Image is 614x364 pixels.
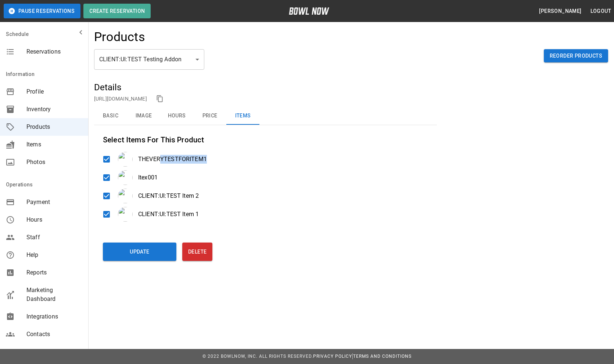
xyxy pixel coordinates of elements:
span: Marketing Dashboard [26,286,82,303]
button: Pause Reservations [4,4,80,18]
div: Itex001 [114,170,158,185]
a: [URL][DOMAIN_NAME] [94,96,147,102]
button: Items [226,107,259,125]
span: Hours [26,215,82,224]
div: basic tabs example [94,107,437,125]
span: Inventory [26,105,82,114]
span: Profile [26,87,82,96]
h5: Details [94,81,437,93]
button: [PERSON_NAME] [536,4,584,18]
button: Create Reservation [83,4,151,18]
button: Logout [588,4,614,18]
img: items%2Fpexels-photo-1639557.jpg [118,189,133,203]
button: Update [103,243,176,261]
span: Payment [26,198,82,207]
img: items%2FLUMiHrfmte4mQrVSnGVc.png [118,207,133,222]
span: Help [26,251,82,259]
button: copy link [154,93,165,104]
img: businesses%2FFizVHI7ZcB0LLqOFyeJv%2Fitem_images%2FKqo9IQZptnAbijdN5trm [118,170,133,185]
span: Reports [26,268,82,277]
div: CLIENT:UI:TEST Item 2 [114,189,199,203]
h6: Select Items For This Product [103,134,428,146]
button: Delete [182,243,212,261]
h4: Products [94,29,145,45]
span: Items [26,140,82,149]
div: THEVERYTESTFORITEM1 [114,152,207,167]
button: Price [193,107,226,125]
div: CLIENT:UI:TEST Item 1 [114,207,199,222]
a: Terms and Conditions [353,354,412,359]
button: Basic [94,107,127,125]
button: Hours [160,107,193,125]
span: Contacts [26,330,82,339]
span: Staff [26,233,82,242]
div: CLIENT:UI:TEST Testing Addon [94,49,204,70]
span: © 2022 BowlNow, Inc. All Rights Reserved. [202,354,313,359]
img: logo [289,7,329,15]
span: Reservations [26,47,82,56]
span: Integrations [26,312,82,321]
a: Privacy Policy [313,354,352,359]
span: Photos [26,158,82,167]
span: Products [26,123,82,131]
button: Image [127,107,160,125]
button: Reorder Products [544,49,608,63]
img: items%2FgWqOtKJ7UBTnkwhecvpP.webp [118,152,133,167]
